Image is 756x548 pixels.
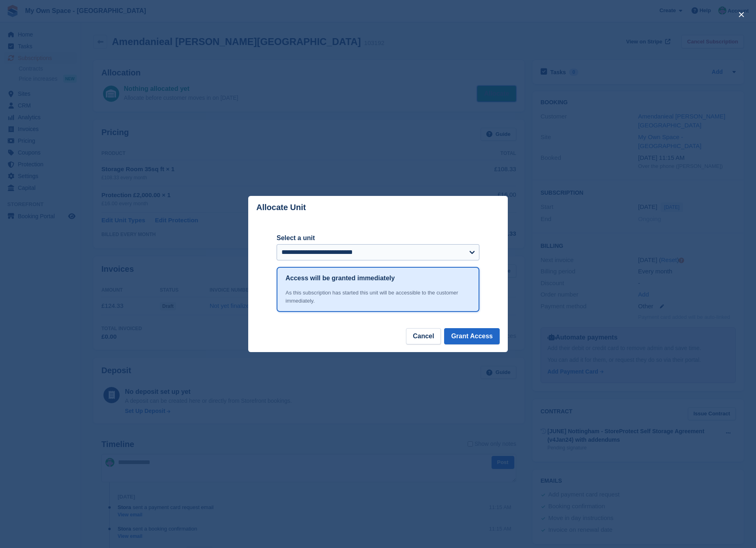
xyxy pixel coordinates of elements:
label: Select a unit [277,233,479,243]
h1: Access will be granted immediately [286,273,395,283]
button: Grant Access [444,328,500,344]
button: Cancel [406,328,441,344]
button: close [735,8,748,21]
p: Allocate Unit [256,203,306,212]
div: As this subscription has started this unit will be accessible to the customer immediately. [286,289,470,305]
